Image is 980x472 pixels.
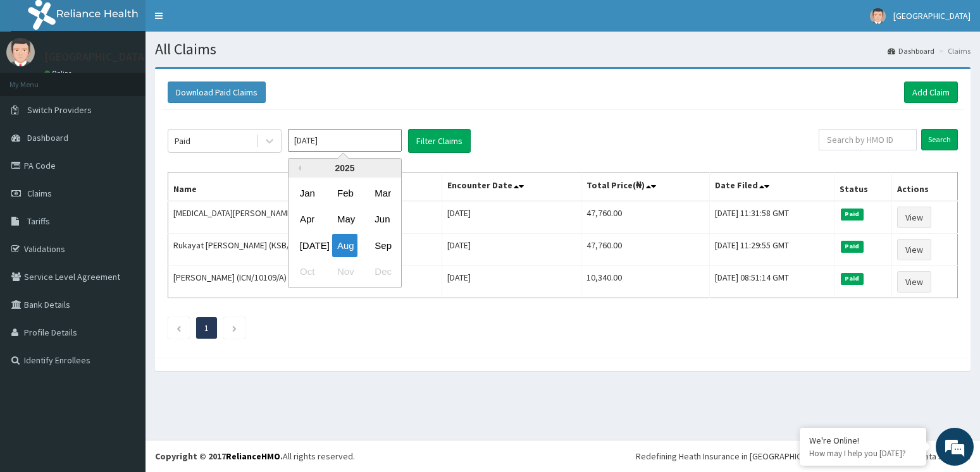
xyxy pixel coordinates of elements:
a: RelianceHMO [226,451,280,462]
a: Add Claim [904,82,958,103]
td: 47,760.00 [581,201,710,234]
a: View [897,207,931,228]
span: We're online! [73,150,175,278]
td: [DATE] 11:31:58 GMT [710,201,834,234]
td: [MEDICAL_DATA][PERSON_NAME] (KSB/11405/A) [168,201,442,234]
div: Choose March 2025 [369,181,395,205]
span: Paid [841,209,864,220]
input: Search [921,129,958,150]
button: Filter Claims [408,129,471,153]
th: Date Filed [710,172,834,202]
span: Tariffs [27,215,50,227]
p: How may I help you today? [809,448,917,459]
div: Choose February 2025 [332,181,357,205]
td: [PERSON_NAME] (ICN/10109/A) [168,266,442,298]
div: Choose June 2025 [369,208,395,231]
td: 47,760.00 [581,234,710,266]
div: Choose September 2025 [369,234,395,257]
div: 2025 [288,159,401,178]
th: Encounter Date [442,172,581,202]
div: Choose August 2025 [332,234,357,257]
div: Redefining Heath Insurance in [GEOGRAPHIC_DATA] using Telemedicine and Data Science! [636,450,971,463]
textarea: Type your message and hit 'Enter' [6,327,241,372]
td: [DATE] [442,266,581,298]
td: [DATE] 08:51:14 GMT [710,266,834,298]
input: Select Month and Year [288,129,402,152]
span: [GEOGRAPHIC_DATA] [893,10,971,21]
th: Actions [891,172,957,202]
img: User Image [6,38,35,66]
div: Choose April 2025 [295,208,320,231]
th: Status [834,172,891,202]
td: [DATE] [442,201,581,234]
div: Choose May 2025 [332,208,357,231]
span: Switch Providers [27,104,92,116]
a: Online [44,69,75,78]
div: Chat with us now [66,71,213,87]
img: d_794563401_company_1708531726252_794563401 [23,63,51,95]
p: [GEOGRAPHIC_DATA] [44,51,149,63]
td: [DATE] 11:29:55 GMT [710,234,834,266]
div: month 2025-08 [288,180,401,285]
div: Choose July 2025 [295,234,320,257]
td: Rukayat [PERSON_NAME] (KSB/10669/A) [168,234,442,266]
button: Previous Year [295,165,301,171]
div: Paid [175,135,190,147]
a: Previous page [176,322,182,334]
span: Paid [841,273,864,284]
a: Page 1 is your current page [204,322,209,334]
a: Dashboard [888,45,934,56]
span: Claims [27,188,52,199]
td: [DATE] [442,234,581,266]
h1: All Claims [155,41,971,57]
span: Paid [841,241,864,252]
span: Dashboard [27,132,68,143]
th: Total Price(₦) [581,172,710,202]
button: Download Paid Claims [168,82,266,103]
div: Minimize live chat window [208,6,238,37]
footer: All rights reserved. [146,440,980,472]
a: View [897,239,931,260]
div: We're Online! [809,435,917,446]
td: 10,340.00 [581,266,710,298]
div: Choose January 2025 [295,181,320,205]
th: Name [168,172,442,202]
input: Search by HMO ID [819,129,917,150]
a: Next page [232,322,237,334]
strong: Copyright © 2017 . [155,451,283,462]
a: View [897,271,931,293]
img: User Image [870,8,886,24]
li: Claims [936,45,971,56]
